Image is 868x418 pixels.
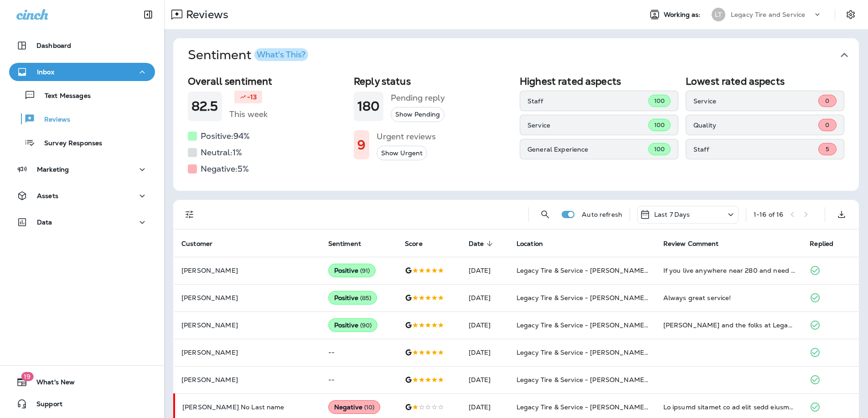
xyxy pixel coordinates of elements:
span: 100 [654,145,665,153]
div: If you live anywhere near 280 and need a new automotive shop, Chelsea Tire/Legacy Tire is the bes... [663,266,796,275]
td: [DATE] [461,366,509,393]
p: [PERSON_NAME] [181,294,314,301]
h2: Lowest rated aspects [686,76,844,87]
span: Replied [810,240,833,248]
p: General Experience [527,146,648,153]
span: 100 [654,97,665,105]
button: Reviews [9,109,155,128]
p: Dashboard [36,42,71,49]
p: Auto refresh [582,211,622,218]
span: Legacy Tire & Service - [PERSON_NAME] (formerly Chelsea Tire Pros) [517,348,736,357]
button: Dashboard [9,36,155,55]
span: Review Comment [663,240,719,248]
button: Show Pending [391,107,444,122]
button: Data [9,213,155,231]
p: [PERSON_NAME] [181,267,314,274]
div: Positive [328,318,378,332]
span: Location [517,240,555,248]
td: [DATE] [461,257,509,284]
p: Legacy Tire and Service [731,11,805,18]
span: Sentiment [328,240,361,248]
h5: Pending reply [391,91,445,105]
span: What's New [27,378,75,389]
span: Customer [181,240,224,248]
div: Zach and the folks at Legacy Tire & Service are the best!! Best prices and best service! [663,321,796,330]
h5: Positive: 94 % [201,129,250,143]
h5: This week [229,107,268,122]
h5: Negative: 5 % [201,162,249,176]
div: SentimentWhat's This? [173,72,859,191]
div: What's This? [257,51,305,59]
span: Legacy Tire & Service - [PERSON_NAME] (formerly Chelsea Tire Pros) [517,266,736,275]
span: 0 [825,121,829,129]
button: Search Reviews [536,205,554,224]
h2: Overall sentiment [188,76,346,87]
span: Date [469,240,496,248]
td: -- [321,366,398,393]
p: Text Messages [36,92,91,101]
p: -13 [247,92,257,102]
span: Legacy Tire & Service - [PERSON_NAME] (formerly Chelsea Tire Pros) [517,376,736,384]
span: Date [469,240,484,248]
span: Legacy Tire & Service - [PERSON_NAME] (formerly Chelsea Tire Pros) [517,403,736,411]
h5: Urgent reviews [377,129,436,144]
div: It really saddens me to post this review, but if this could happen to me I hope it won't to you. ... [663,403,796,412]
span: 100 [654,121,665,129]
h1: 82.5 [191,99,218,114]
div: LT [712,8,725,21]
span: ( 91 ) [360,267,370,275]
h1: 180 [357,99,380,114]
span: Review Comment [663,240,731,248]
button: SentimentWhat's This? [181,38,866,72]
p: Assets [37,192,58,199]
p: Reviews [35,116,70,124]
div: Negative [328,400,381,414]
span: Replied [810,240,845,248]
span: Support [27,400,62,411]
p: Reviews [182,8,228,21]
span: Score [405,240,434,248]
div: Positive [328,264,376,277]
p: [PERSON_NAME] [181,321,314,329]
p: Data [37,219,52,226]
button: 19What's New [9,373,155,391]
td: [DATE] [461,284,509,311]
button: Text Messages [9,86,155,105]
p: Service [693,97,818,105]
button: Settings [842,6,859,23]
h1: Sentiment [188,47,308,63]
h5: Neutral: 1 % [201,145,242,160]
p: Marketing [37,166,69,173]
h2: Highest rated aspects [520,76,678,87]
button: Assets [9,187,155,205]
button: Inbox [9,63,155,81]
span: Score [405,240,423,248]
div: 1 - 16 of 16 [754,211,783,218]
span: ( 10 ) [364,403,375,411]
p: Staff [693,146,818,153]
span: Legacy Tire & Service - [PERSON_NAME] (formerly Chelsea Tire Pros) [517,294,736,302]
p: Quality [693,122,818,129]
button: Survey Responses [9,133,155,152]
span: ( 85 ) [360,294,372,302]
p: [PERSON_NAME] [181,376,314,383]
span: Location [517,240,543,248]
span: Customer [181,240,212,248]
p: Last 7 Days [654,211,690,218]
span: Legacy Tire & Service - [PERSON_NAME] (formerly Chelsea Tire Pros) [517,321,736,329]
td: [DATE] [461,311,509,339]
span: 0 [825,97,829,105]
button: What's This? [254,48,308,61]
span: 19 [21,372,33,381]
p: Service [527,122,648,129]
p: [PERSON_NAME] No Last name [182,403,314,411]
button: Export as CSV [832,205,851,224]
p: [PERSON_NAME] [181,349,314,356]
span: ( 90 ) [360,321,372,329]
button: Support [9,395,155,413]
span: Sentiment [328,240,373,248]
td: -- [321,339,398,366]
span: Working as: [664,11,703,19]
button: Filters [181,205,199,224]
p: Survey Responses [35,139,102,148]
